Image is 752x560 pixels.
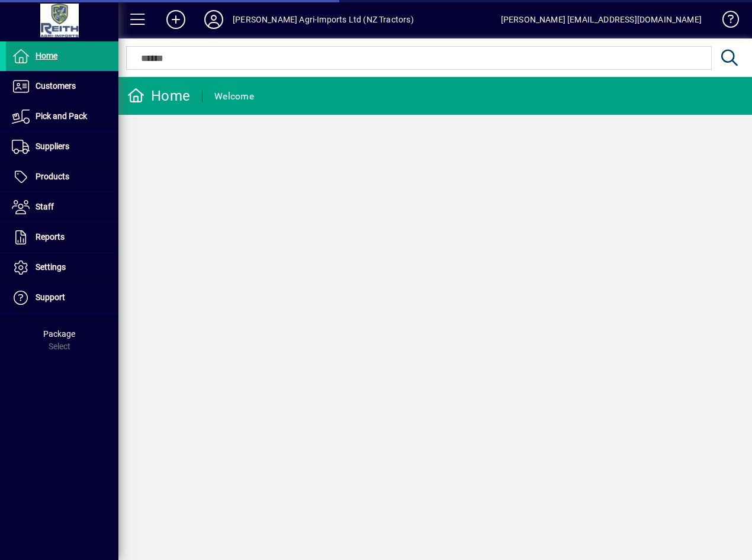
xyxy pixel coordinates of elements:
[6,102,118,131] a: Pick and Pack
[127,86,190,105] div: Home
[43,329,75,339] span: Package
[6,132,118,162] a: Suppliers
[233,10,414,29] div: [PERSON_NAME] Agri-Imports Ltd (NZ Tractors)
[36,81,76,91] span: Customers
[36,141,69,151] span: Suppliers
[36,262,66,272] span: Settings
[36,111,87,121] span: Pick and Pack
[36,51,57,60] span: Home
[36,292,65,302] span: Support
[214,87,254,106] div: Welcome
[6,72,118,101] a: Customers
[6,162,118,192] a: Products
[36,202,54,211] span: Staff
[6,223,118,252] a: Reports
[195,9,233,30] button: Profile
[36,232,65,242] span: Reports
[6,253,118,282] a: Settings
[157,9,195,30] button: Add
[501,10,702,29] div: [PERSON_NAME] [EMAIL_ADDRESS][DOMAIN_NAME]
[36,172,69,181] span: Products
[714,2,737,41] a: Knowledge Base
[6,283,118,313] a: Support
[6,192,118,222] a: Staff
